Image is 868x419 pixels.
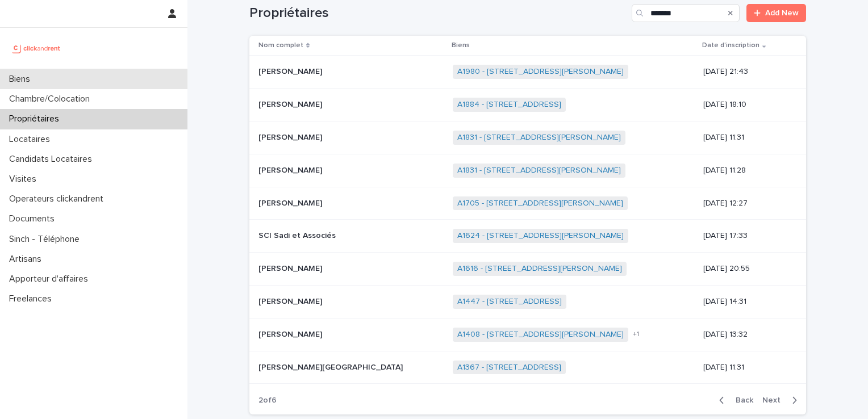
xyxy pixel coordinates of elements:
[632,4,740,22] input: Search
[703,67,788,77] p: [DATE] 21:43
[5,294,61,304] p: Freelances
[249,220,806,253] tr: SCI Sadi et AssociésSCI Sadi et Associés A1624 - [STREET_ADDRESS][PERSON_NAME] [DATE] 17:33
[457,166,621,175] a: A1831 - [STREET_ADDRESS][PERSON_NAME]
[5,154,101,165] p: Candidats Locataires
[5,274,97,284] p: Apporteur d'affaires
[765,9,799,17] span: Add New
[703,297,788,307] p: [DATE] 14:31
[258,196,324,208] p: [PERSON_NAME]
[249,121,806,154] tr: [PERSON_NAME][PERSON_NAME] A1831 - [STREET_ADDRESS][PERSON_NAME] [DATE] 11:31
[5,94,99,104] p: Chambre/Colocation
[249,187,806,220] tr: [PERSON_NAME][PERSON_NAME] A1705 - [STREET_ADDRESS][PERSON_NAME] [DATE] 12:27
[5,114,68,124] p: Propriétaires
[703,133,788,143] p: [DATE] 11:31
[249,351,806,384] tr: [PERSON_NAME][GEOGRAPHIC_DATA][PERSON_NAME][GEOGRAPHIC_DATA] A1367 - [STREET_ADDRESS] [DATE] 11:31
[703,231,788,241] p: [DATE] 17:33
[5,174,45,185] p: Visites
[258,229,338,241] p: SCI Sadi et Associés
[746,4,806,22] a: Add New
[249,89,806,121] tr: [PERSON_NAME][PERSON_NAME] A1884 - [STREET_ADDRESS] [DATE] 18:10
[258,295,324,307] p: [PERSON_NAME]
[249,154,806,187] tr: [PERSON_NAME][PERSON_NAME] A1831 - [STREET_ADDRESS][PERSON_NAME] [DATE] 11:28
[710,395,758,405] button: Back
[249,285,806,318] tr: [PERSON_NAME][PERSON_NAME] A1447 - [STREET_ADDRESS] [DATE] 14:31
[703,363,788,372] p: [DATE] 11:31
[457,231,624,241] a: A1624 - [STREET_ADDRESS][PERSON_NAME]
[258,39,303,52] p: Nom complet
[5,213,64,224] p: Documents
[457,133,621,143] a: A1831 - [STREET_ADDRESS][PERSON_NAME]
[703,199,788,208] p: [DATE] 12:27
[249,318,806,351] tr: [PERSON_NAME][PERSON_NAME] A1408 - [STREET_ADDRESS][PERSON_NAME] +1[DATE] 13:32
[249,56,806,89] tr: [PERSON_NAME][PERSON_NAME] A1980 - [STREET_ADDRESS][PERSON_NAME] [DATE] 21:43
[452,39,470,52] p: Biens
[249,387,286,414] p: 2 of 6
[703,330,788,340] p: [DATE] 13:32
[457,199,623,208] a: A1705 - [STREET_ADDRESS][PERSON_NAME]
[457,297,562,307] a: A1447 - [STREET_ADDRESS]
[457,330,624,340] a: A1408 - [STREET_ADDRESS][PERSON_NAME]
[258,65,324,77] p: [PERSON_NAME]
[703,100,788,110] p: [DATE] 18:10
[457,363,561,372] a: A1367 - [STREET_ADDRESS]
[457,67,624,77] a: A1980 - [STREET_ADDRESS][PERSON_NAME]
[457,100,561,110] a: A1884 - [STREET_ADDRESS]
[258,98,324,110] p: [PERSON_NAME]
[5,134,59,145] p: Locataires
[5,254,51,265] p: Artisans
[5,194,112,204] p: Operateurs clickandrent
[703,264,788,274] p: [DATE] 20:55
[457,264,622,274] a: A1616 - [STREET_ADDRESS][PERSON_NAME]
[702,39,759,52] p: Date d'inscription
[703,166,788,175] p: [DATE] 11:28
[729,396,753,404] span: Back
[258,361,405,372] p: [PERSON_NAME][GEOGRAPHIC_DATA]
[633,331,639,338] span: + 1
[249,253,806,286] tr: [PERSON_NAME][PERSON_NAME] A1616 - [STREET_ADDRESS][PERSON_NAME] [DATE] 20:55
[258,262,324,274] p: [PERSON_NAME]
[249,5,627,22] h1: Propriétaires
[5,74,39,85] p: Biens
[258,328,324,340] p: [PERSON_NAME]
[5,234,89,245] p: Sinch - Téléphone
[9,37,64,60] img: UCB0brd3T0yccxBKYDjQ
[762,396,787,404] span: Next
[258,164,324,175] p: [PERSON_NAME]
[758,395,806,405] button: Next
[258,131,324,143] p: [PERSON_NAME]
